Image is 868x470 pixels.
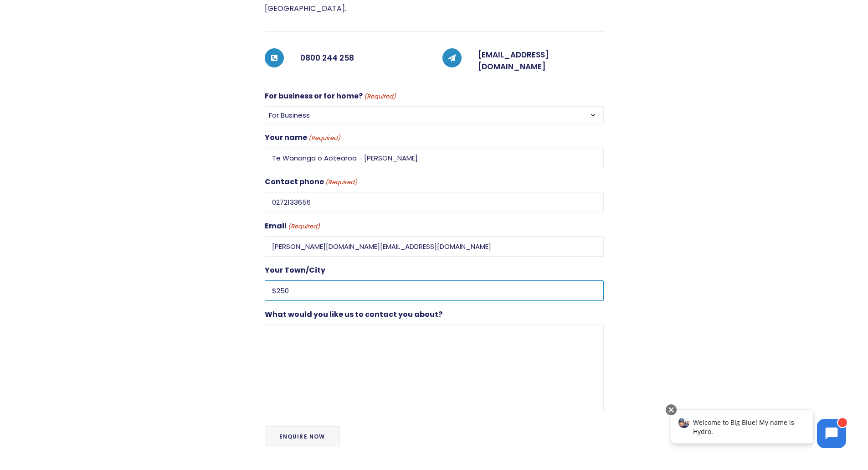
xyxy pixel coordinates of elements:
h5: 0800 244 258 [300,49,426,67]
label: What would you like us to contact you about? [265,308,442,321]
iframe: Chatbot [662,403,855,457]
span: (Required) [324,177,357,188]
span: (Required) [363,92,396,102]
label: Email [265,220,320,232]
input: Enquire Now [265,426,340,447]
a: [EMAIL_ADDRESS][DOMAIN_NAME] [478,49,549,72]
label: Your name [265,131,340,144]
span: (Required) [308,133,340,144]
label: For business or for home? [265,90,396,103]
span: (Required) [287,222,320,232]
label: Contact phone [265,176,357,188]
label: Your Town/City [265,264,325,277]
